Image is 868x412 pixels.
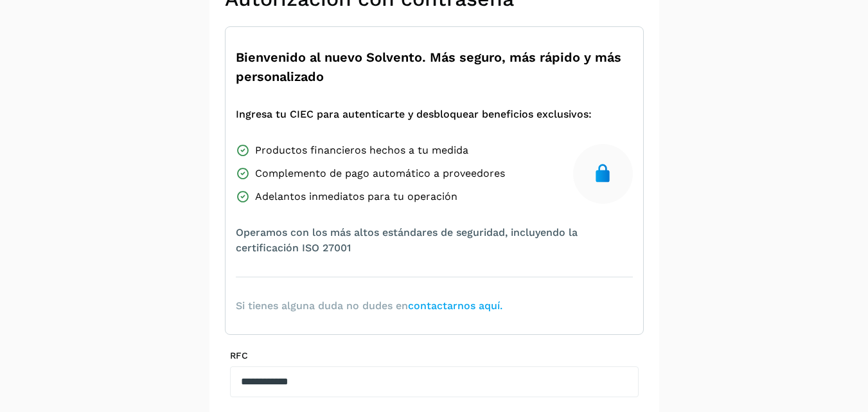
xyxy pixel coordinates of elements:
span: Ingresa tu CIEC para autenticarte y desbloquear beneficios exclusivos: [236,107,592,122]
span: Si tienes alguna duda no dudes en [236,298,502,314]
label: RFC [230,350,639,361]
span: Productos financieros hechos a tu medida [255,143,468,158]
img: secure [592,163,613,184]
span: Operamos con los más altos estándares de seguridad, incluyendo la certificación ISO 27001 [236,225,633,256]
span: Adelantos inmediatos para tu operación [255,189,457,204]
span: Complemento de pago automático a proveedores [255,166,505,181]
a: contactarnos aquí. [408,300,502,312]
span: Bienvenido al nuevo Solvento. Más seguro, más rápido y más personalizado [236,48,633,86]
